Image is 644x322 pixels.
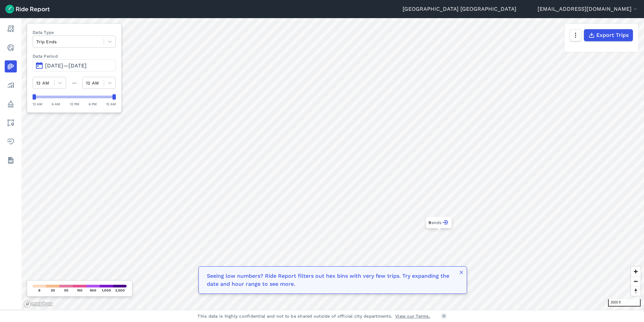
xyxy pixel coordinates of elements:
[5,23,17,35] a: Report
[5,98,17,110] a: Policy
[66,79,82,87] div: —
[608,299,641,307] div: 3000 ft
[395,313,430,319] a: View our Terms.
[52,101,60,107] div: 6 AM
[33,53,116,59] label: Data Period
[5,79,17,91] a: Analyze
[631,286,641,296] button: Reset bearing to north
[89,101,97,107] div: 6 PM
[21,18,644,310] canvas: Map
[5,60,17,72] a: Heatmaps
[5,136,17,148] a: Health
[596,31,629,39] span: Export Trips
[24,300,53,308] a: Mapbox logo
[5,42,17,54] a: Realtime
[5,154,17,166] a: Datasets
[5,5,50,13] img: Ride Report
[70,101,79,107] div: 12 PM
[33,59,116,71] button: [DATE]—[DATE]
[45,62,87,69] span: [DATE]—[DATE]
[631,276,641,286] button: Zoom out
[33,101,42,107] div: 12 AM
[584,29,633,41] button: Export Trips
[403,5,516,13] a: [GEOGRAPHIC_DATA] [GEOGRAPHIC_DATA]
[5,117,17,129] a: Areas
[631,267,641,276] button: Zoom in
[106,101,116,107] div: 12 AM
[538,5,639,13] button: [EMAIL_ADDRESS][DOMAIN_NAME]
[33,29,116,36] label: Data Type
